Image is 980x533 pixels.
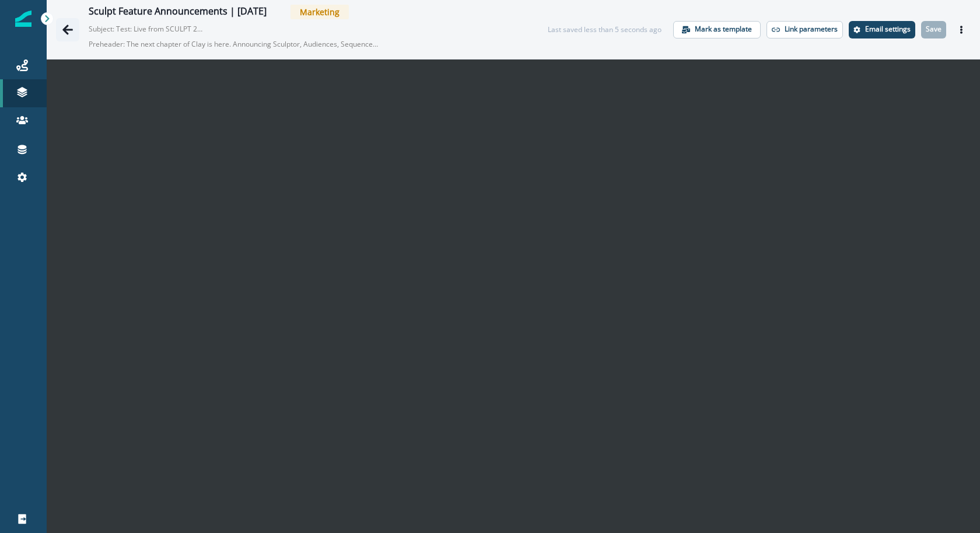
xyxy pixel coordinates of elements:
[89,19,205,34] p: Subject: Test: Live from SCULPT 2025: our most powerful release yet
[290,5,349,19] span: Marketing
[921,21,946,38] button: Save
[89,6,267,19] div: Sculpt Feature Announcements | [DATE]
[15,10,32,27] img: Inflection
[89,34,380,54] p: Preheader: The next chapter of Clay is here. Announcing Sculptor, Audiences, Sequencer, and much ...
[849,21,915,38] button: Settings
[548,24,661,35] div: Last saved less than 5 seconds ago
[673,21,761,38] button: Mark as template
[865,25,911,33] p: Email settings
[766,21,843,38] button: Link parameters
[56,18,79,41] button: Go back
[926,25,942,33] p: Save
[695,25,752,33] p: Mark as template
[952,21,971,38] button: Actions
[785,25,838,33] p: Link parameters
